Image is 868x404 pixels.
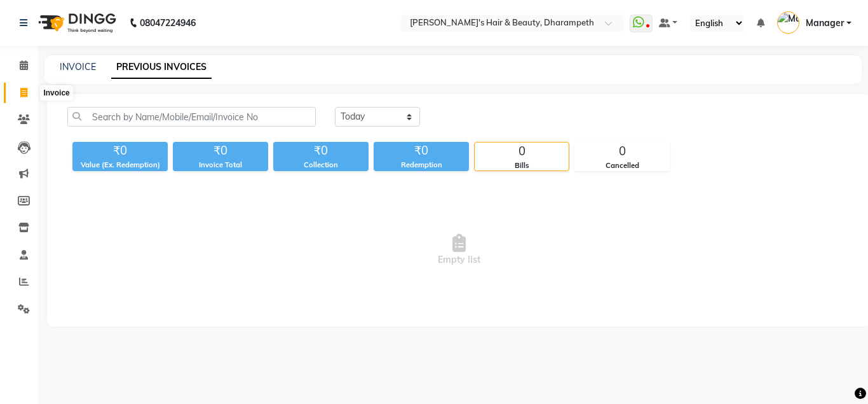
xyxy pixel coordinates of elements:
[140,5,196,41] b: 08047224946
[575,160,669,171] div: Cancelled
[173,160,268,171] div: Invoice Total
[575,143,669,160] div: 0
[40,85,72,101] div: Invoice
[67,107,316,127] input: Search by Name/Mobile/Email/Invoice No
[777,11,799,34] img: Manager
[806,17,844,30] span: Manager
[67,186,851,314] span: Empty list
[475,143,569,160] div: 0
[111,56,212,79] a: PREVIOUS INVOICES
[32,5,119,41] img: logo
[475,160,569,171] div: Bills
[72,160,168,171] div: Value (Ex. Redemption)
[273,142,369,160] div: ₹0
[60,61,96,73] a: INVOICE
[374,160,469,171] div: Redemption
[173,142,268,160] div: ₹0
[273,160,369,171] div: Collection
[374,142,469,160] div: ₹0
[72,142,168,160] div: ₹0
